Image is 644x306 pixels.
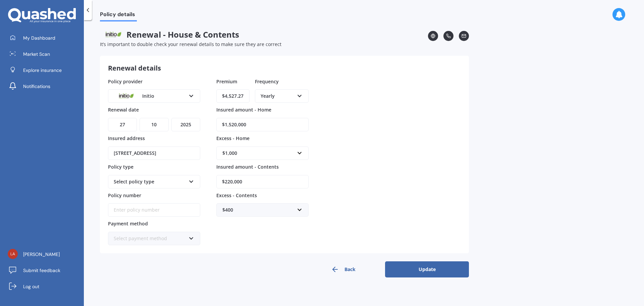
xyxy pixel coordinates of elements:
span: Insured amount - Contents [216,164,279,170]
span: My Dashboard [23,35,55,41]
span: Policy details [100,11,137,20]
button: Back [301,261,385,277]
span: Insured amount - Home [216,106,271,113]
span: Policy type [108,164,133,170]
span: Renewal - House & Contents [100,30,428,40]
span: Explore insurance [23,67,62,74]
input: Enter address [108,146,200,160]
div: Initio [114,92,186,100]
a: Market Scan [5,47,84,61]
a: Log out [5,280,84,293]
div: $1,000 [222,149,294,157]
input: Enter amount [216,175,309,188]
span: [PERSON_NAME] [23,251,60,258]
img: Initio.webp [100,30,126,40]
a: Explore insurance [5,63,84,77]
span: Submit feedback [23,267,60,274]
span: Insured address [108,135,145,141]
img: Initio.webp [114,91,139,101]
input: Enter amount [216,89,250,103]
span: Excess - Contents [216,192,257,198]
div: Select payment method [114,235,186,242]
span: Frequency [255,78,279,84]
a: Submit feedback [5,264,84,277]
span: Renewal date [108,106,139,113]
span: Payment method [108,220,148,227]
a: [PERSON_NAME] [5,248,84,261]
span: Market Scan [23,51,50,57]
input: Enter amount [216,118,309,131]
span: Premium [216,78,237,84]
span: Policy number [108,192,141,198]
button: Update [385,261,469,277]
div: $400 [222,206,294,214]
span: Log out [23,283,39,290]
div: Yearly [261,92,294,100]
span: It’s important to double check your renewal details to make sure they are correct [100,41,281,47]
input: Enter policy number [108,203,200,217]
img: 71e55502be0070e25091cb4ddfa68db7 [8,249,18,259]
span: Excess - Home [216,135,250,141]
a: My Dashboard [5,31,84,45]
h3: Renewal details [108,64,161,73]
a: Notifications [5,80,84,93]
span: Policy provider [108,78,143,84]
span: Notifications [23,83,50,90]
div: Select policy type [114,178,186,185]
